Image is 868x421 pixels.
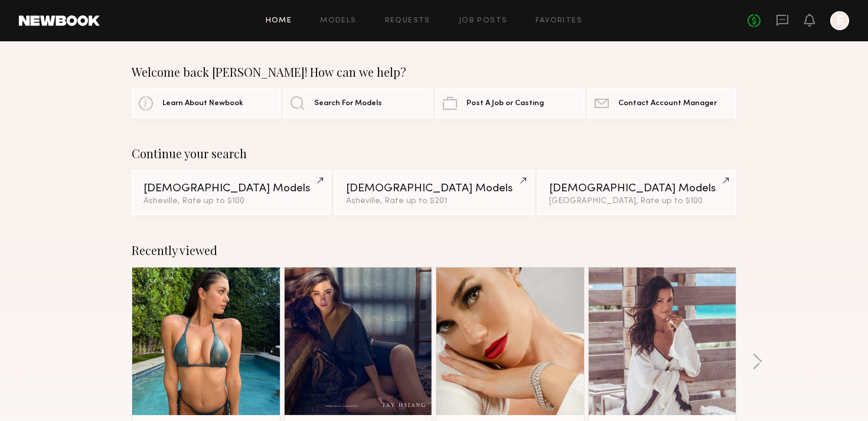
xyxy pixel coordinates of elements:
[314,100,382,107] span: Search For Models
[132,89,280,118] a: Learn About Newbook
[320,17,356,25] a: Models
[132,170,331,215] a: [DEMOGRAPHIC_DATA] ModelsAsheville, Rate up to $100
[588,89,736,118] a: Contact Account Manager
[436,89,585,118] a: Post A Job or Casting
[537,170,736,215] a: [DEMOGRAPHIC_DATA] Models[GEOGRAPHIC_DATA], Rate up to $100
[162,100,243,107] span: Learn About Newbook
[132,146,736,161] div: Continue your search
[385,17,430,25] a: Requests
[266,17,292,25] a: Home
[346,183,521,194] div: [DEMOGRAPHIC_DATA] Models
[618,100,717,107] span: Contact Account Manager
[466,100,544,107] span: Post A Job or Casting
[283,89,432,118] a: Search For Models
[549,183,725,194] div: [DEMOGRAPHIC_DATA] Models
[143,197,319,205] div: Asheville, Rate up to $100
[132,65,736,79] div: Welcome back [PERSON_NAME]! How can we help?
[334,170,533,215] a: [DEMOGRAPHIC_DATA] ModelsAsheville, Rate up to $201
[143,183,319,194] div: [DEMOGRAPHIC_DATA] Models
[132,243,736,257] div: Recently viewed
[549,197,725,205] div: [GEOGRAPHIC_DATA], Rate up to $100
[346,197,521,205] div: Asheville, Rate up to $201
[830,11,849,30] a: E
[536,17,582,25] a: Favorites
[459,17,508,25] a: Job Posts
